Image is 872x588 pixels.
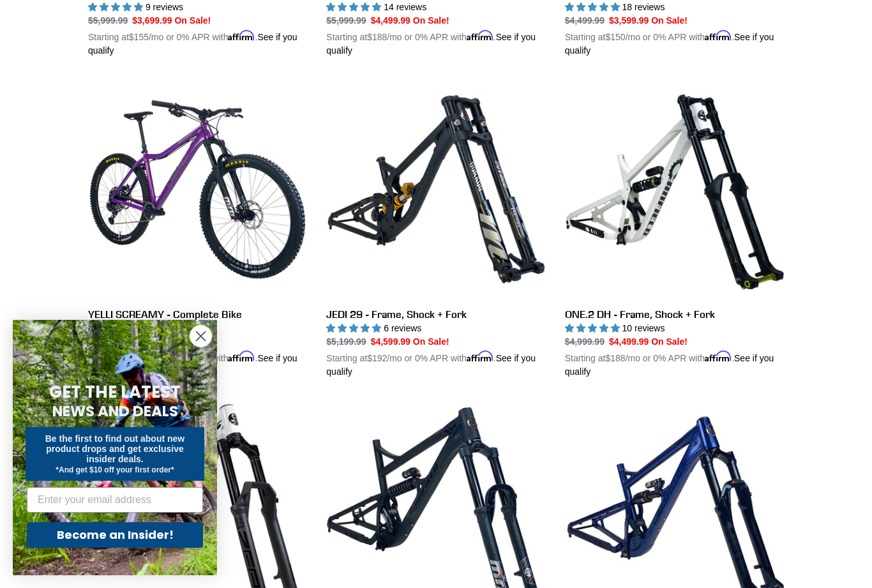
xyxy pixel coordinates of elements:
span: *And get $10 off your first order* [56,465,174,474]
span: Be the first to find out about new product drops and get exclusive insider deals. [45,433,185,464]
button: Close dialog [190,325,212,347]
span: GET THE LATEST [49,381,181,403]
button: Become an Insider! [27,522,203,548]
span: NEWS AND DEALS [52,401,178,421]
input: Enter your email address [27,487,203,513]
